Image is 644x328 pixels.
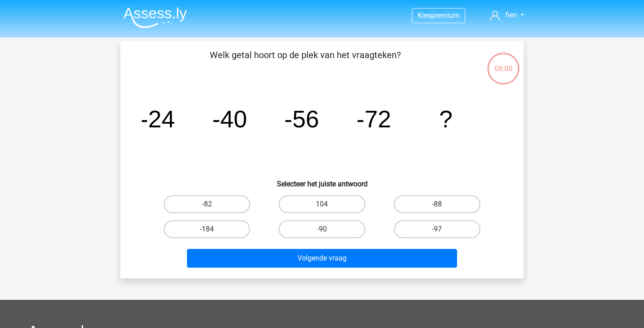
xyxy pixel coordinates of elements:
tspan: -40 [212,105,247,132]
tspan: ? [439,105,453,132]
img: Assessly [123,7,187,28]
span: premium [431,11,459,20]
div: 06:00 [487,52,520,74]
h6: Selecteer het juiste antwoord [135,172,509,188]
tspan: -24 [140,105,175,132]
a: Kiespremium [412,9,465,21]
label: -82 [164,195,250,213]
tspan: -56 [284,105,319,132]
tspan: -72 [356,105,391,132]
label: -90 [279,220,365,238]
label: -88 [394,195,480,213]
span: fien [505,11,517,19]
label: 104 [279,195,365,213]
button: Volgende vraag [187,249,458,268]
label: -97 [394,220,480,238]
a: fien [487,10,528,21]
span: Kies [418,11,431,20]
label: -184 [164,220,250,238]
p: Welk getal hoort op de plek van het vraagteken? [135,48,476,75]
